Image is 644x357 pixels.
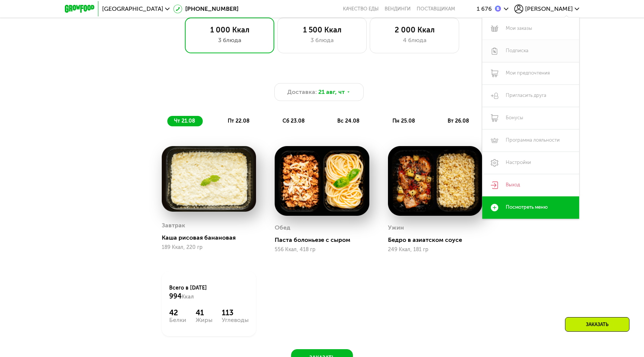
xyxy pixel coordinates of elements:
[482,62,579,85] a: Мои предпочтения
[343,6,379,12] a: Качество еды
[378,25,451,34] div: 2 000 Ккал
[378,36,451,45] div: 4 блюда
[482,85,579,107] a: Пригласить друга
[482,40,579,62] a: Подписка
[169,292,181,300] span: 994
[162,244,256,250] div: 189 Ккал, 220 гр
[565,317,629,332] div: Заказать
[392,118,415,124] span: пн 25.08
[337,118,360,124] span: вс 24.08
[318,88,345,97] span: 21 авг, чт
[228,118,250,124] span: пт 22.08
[275,247,369,253] div: 556 Ккал, 418 гр
[287,88,317,97] span: Доставка:
[417,6,455,12] div: поставщикам
[169,308,186,317] div: 42
[162,234,262,241] div: Каша рисовая банановая
[482,129,579,152] a: Программа лояльности
[385,6,411,12] a: Вендинги
[482,107,579,129] a: Бонусы
[388,236,488,244] div: Бедро в азиатском соусе
[169,284,249,301] div: Всего в [DATE]
[482,196,579,219] a: Посмотреть меню
[102,6,163,12] span: [GEOGRAPHIC_DATA]
[196,308,212,317] div: 41
[169,317,186,323] div: Белки
[162,220,185,231] div: Завтрак
[482,18,579,40] a: Мои заказы
[285,36,359,45] div: 3 блюда
[193,36,266,45] div: 3 блюда
[275,236,375,244] div: Паста болоньезе с сыром
[285,25,359,34] div: 1 500 Ккал
[482,152,579,174] a: Настройки
[181,294,194,300] span: Ккал
[525,6,573,12] span: [PERSON_NAME]
[282,118,305,124] span: сб 23.08
[174,118,195,124] span: чт 21.08
[173,4,239,13] a: [PHONE_NUMBER]
[193,25,266,34] div: 1 000 Ккал
[388,247,482,253] div: 249 Ккал, 181 гр
[477,6,492,12] div: 1 676
[448,118,469,124] span: вт 26.08
[222,317,249,323] div: Углеводы
[388,222,404,233] div: Ужин
[482,174,579,196] a: Выход
[222,308,249,317] div: 113
[196,317,212,323] div: Жиры
[275,222,290,233] div: Обед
